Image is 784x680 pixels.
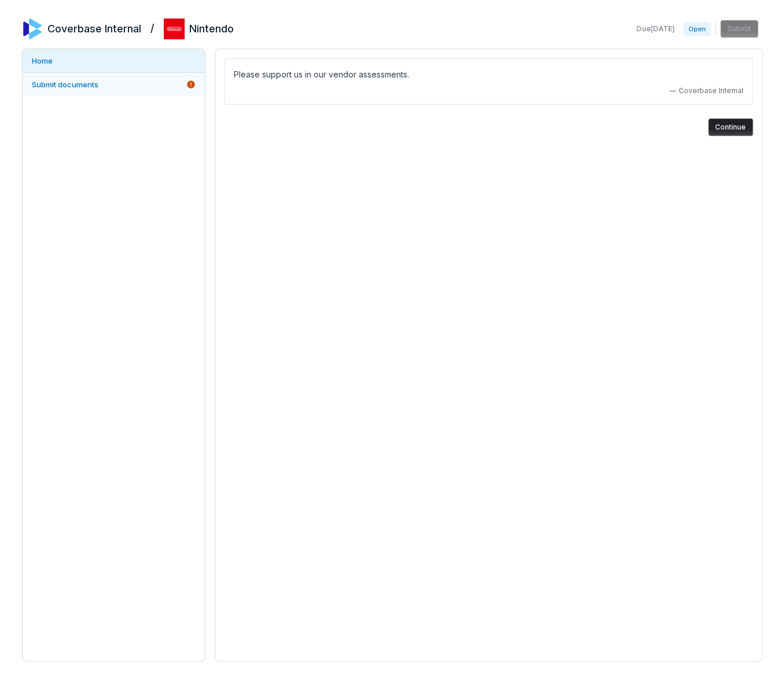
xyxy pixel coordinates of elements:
[32,80,98,89] span: Submit documents
[150,19,154,36] h2: /
[189,21,234,36] h2: Nintendo
[669,86,676,95] span: —
[708,119,753,136] button: Continue
[47,21,141,36] h2: Coverbase Internal
[683,22,710,36] span: Open
[23,49,205,72] a: Home
[23,73,205,96] a: Submit documents
[234,68,743,82] p: Please support us in our vendor assessments.
[636,24,674,34] span: Due [DATE]
[679,86,743,95] span: Coverbase Internal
